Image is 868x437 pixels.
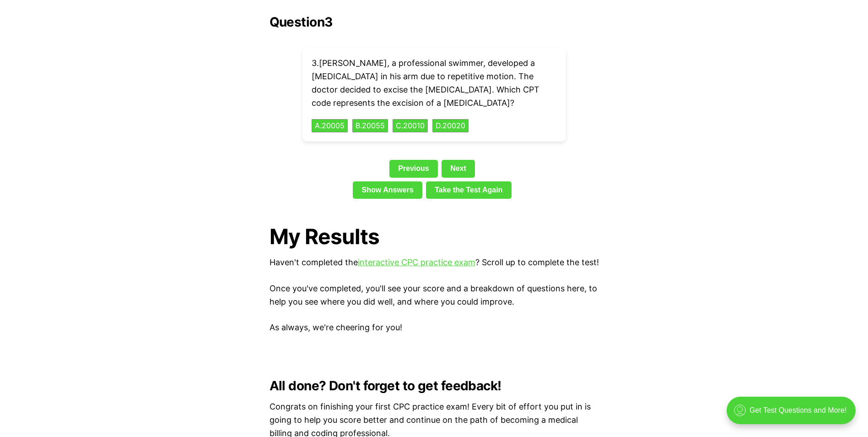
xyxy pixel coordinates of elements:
[270,256,599,269] p: Haven't completed the ? Scroll up to complete the test!
[719,392,868,437] iframe: portal-trigger
[358,257,475,267] a: interactive CPC practice exam
[393,119,428,133] button: C.20010
[312,57,557,109] p: 3 . [PERSON_NAME], a professional swimmer, developed a [MEDICAL_DATA] in his arm due to repetitiv...
[270,282,599,309] p: Once you've completed, you'll see your score and a breakdown of questions here, to help you see w...
[312,119,348,133] button: A.20005
[426,181,512,199] a: Take the Test Again
[353,181,422,199] a: Show Answers
[432,119,469,133] button: D.20020
[270,378,599,393] h2: All done? Don't forget to get feedback!
[270,15,599,29] h2: Question 3
[389,160,438,177] a: Previous
[442,160,475,177] a: Next
[270,321,599,334] p: As always, we're cheering for you!
[270,224,599,249] h1: My Results
[352,119,388,133] button: B.20055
